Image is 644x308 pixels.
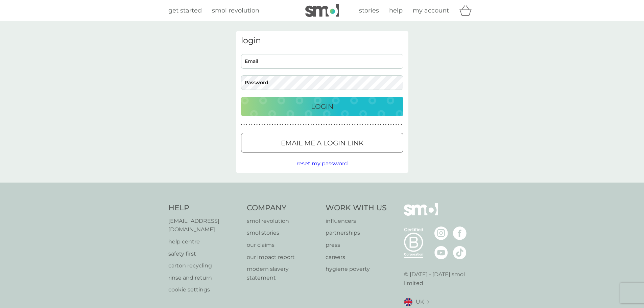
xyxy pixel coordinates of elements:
[326,229,387,237] a: partnerships
[318,123,319,126] p: ●
[324,123,325,126] p: ●
[280,123,281,126] p: ●
[339,123,340,126] p: ●
[359,6,379,16] a: stories
[347,123,348,126] p: ●
[396,123,397,126] p: ●
[241,36,403,46] h3: login
[241,97,403,116] button: Login
[247,253,319,262] a: our impact report
[267,123,268,126] p: ●
[168,250,240,258] p: safety first
[247,241,319,250] a: our claims
[316,123,317,126] p: ●
[389,7,403,14] span: help
[303,123,304,126] p: ●
[398,123,400,126] p: ●
[413,7,449,14] span: my account
[375,123,376,126] p: ●
[168,261,240,270] a: carton recycling
[321,123,322,126] p: ●
[380,123,381,126] p: ●
[297,123,299,126] p: ●
[296,159,348,168] button: reset my password
[434,246,448,259] img: visit the smol Youtube page
[241,123,242,126] p: ●
[326,203,387,213] h4: Work With Us
[359,7,379,14] span: stories
[308,123,309,126] p: ●
[296,160,348,167] span: reset my password
[385,123,387,126] p: ●
[334,123,335,126] p: ●
[453,227,467,240] img: visit the smol Facebook page
[372,123,374,126] p: ●
[282,123,284,126] p: ●
[378,123,379,126] p: ●
[393,123,394,126] p: ●
[168,6,202,16] a: get started
[459,4,476,17] div: basket
[311,101,333,112] p: Login
[247,203,319,213] h4: Company
[352,123,353,126] p: ●
[326,241,387,250] a: press
[285,123,286,126] p: ●
[247,229,319,237] p: smol stories
[212,6,259,16] a: smol revolution
[275,123,276,126] p: ●
[168,237,240,246] a: help centre
[365,123,366,126] p: ●
[168,203,240,213] h4: Help
[336,123,338,126] p: ●
[453,246,467,259] img: visit the smol Tiktok page
[168,274,240,282] a: rinse and return
[404,270,476,287] p: © [DATE] - [DATE] smol limited
[362,123,363,126] p: ●
[281,138,363,148] p: Email me a login link
[326,217,387,226] a: influencers
[354,123,356,126] p: ●
[247,265,319,282] a: modern slavery statement
[326,253,387,262] p: careers
[292,123,294,126] p: ●
[313,123,314,126] p: ●
[305,4,339,17] img: smol
[383,123,384,126] p: ●
[243,123,245,126] p: ●
[290,123,291,126] p: ●
[310,123,312,126] p: ●
[212,7,259,14] span: smol revolution
[256,123,258,126] p: ●
[326,123,327,126] p: ●
[254,123,255,126] p: ●
[388,123,389,126] p: ●
[401,123,402,126] p: ●
[413,6,449,16] a: my account
[300,123,302,126] p: ●
[344,123,345,126] p: ●
[251,123,253,126] p: ●
[404,298,412,306] img: UK flag
[247,217,319,226] a: smol revolution
[367,123,368,126] p: ●
[326,265,387,274] p: hygiene poverty
[168,7,202,14] span: get started
[341,123,343,126] p: ●
[168,217,240,234] p: [EMAIL_ADDRESS][DOMAIN_NAME]
[357,123,358,126] p: ●
[277,123,278,126] p: ●
[349,123,351,126] p: ●
[168,285,240,294] a: cookie settings
[272,123,273,126] p: ●
[241,133,403,152] button: Email me a login link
